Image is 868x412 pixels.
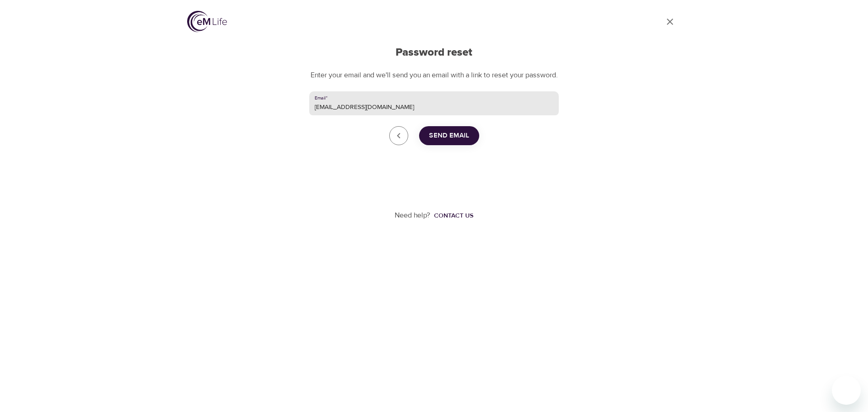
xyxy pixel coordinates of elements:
[419,126,479,145] button: Send Email
[395,210,430,221] p: Need help?
[389,126,408,145] a: close
[309,46,559,59] h2: Password reset
[832,376,861,405] iframe: Button to launch messaging window
[309,70,559,81] p: Enter your email and we'll send you an email with a link to reset your password.
[434,211,473,220] div: Contact us
[659,11,681,33] a: close
[429,130,469,142] span: Send Email
[430,211,473,220] a: Contact us
[187,11,227,32] img: logo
